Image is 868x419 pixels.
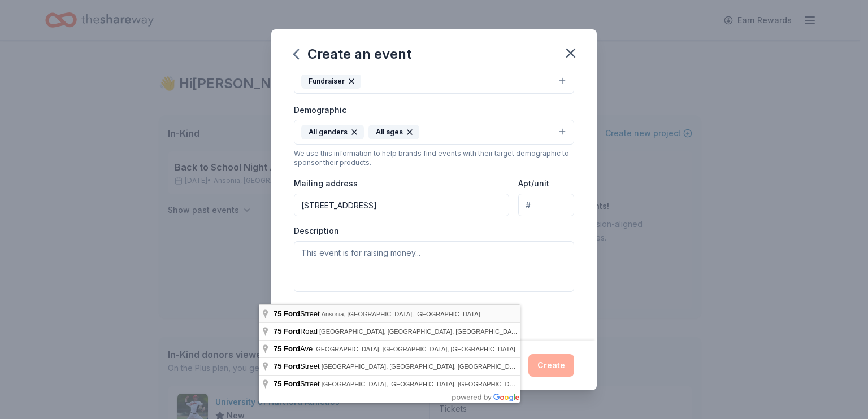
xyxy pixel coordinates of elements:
div: All ages [368,125,419,139]
label: Description [294,225,339,237]
span: Ford [284,362,300,370]
span: [GEOGRAPHIC_DATA], [GEOGRAPHIC_DATA], [GEOGRAPHIC_DATA] [319,328,520,335]
div: We use this information to help brands find events with their target demographic to sponsor their... [294,149,574,167]
span: Street [274,309,322,318]
div: All genders [301,125,364,139]
button: All gendersAll ages [294,120,574,145]
span: Street [274,379,322,388]
span: Ford [284,344,300,353]
span: 75 [274,309,281,318]
span: [GEOGRAPHIC_DATA], [GEOGRAPHIC_DATA], [GEOGRAPHIC_DATA] [314,346,515,352]
span: [GEOGRAPHIC_DATA], [GEOGRAPHIC_DATA], [GEOGRAPHIC_DATA] [322,381,523,387]
div: Create an event [294,45,411,63]
input: # [518,194,574,216]
label: Demographic [294,104,346,116]
span: Ford [284,309,300,318]
span: 75 [274,362,281,370]
span: 75 Ford [274,379,300,388]
span: Road [274,327,319,335]
span: Street [274,362,322,370]
label: Apt/unit [518,178,549,189]
span: 75 [274,344,281,353]
input: Enter a US address [294,194,509,216]
div: Fundraiser [301,74,361,89]
span: Ansonia, [GEOGRAPHIC_DATA], [GEOGRAPHIC_DATA] [322,311,480,317]
span: Ave [274,344,314,353]
label: Mailing address [294,178,358,189]
button: Fundraiser [294,69,574,94]
span: [GEOGRAPHIC_DATA], [GEOGRAPHIC_DATA], [GEOGRAPHIC_DATA] [322,363,523,370]
span: 75 Ford [274,327,300,335]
